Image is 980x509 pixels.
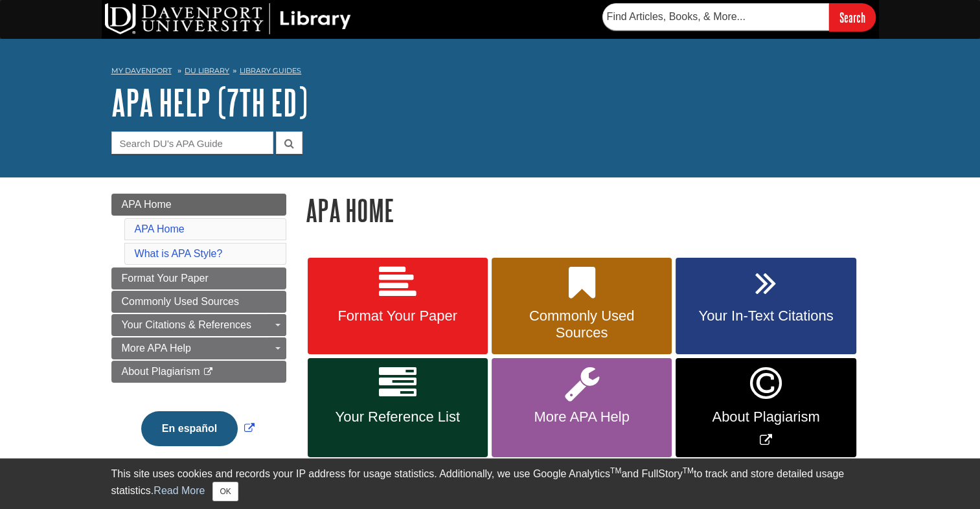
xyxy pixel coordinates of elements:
[501,308,662,341] span: Commonly Used Sources
[212,482,238,501] button: Close
[492,358,672,457] a: More APA Help
[492,258,672,355] a: Commonly Used Sources
[610,466,621,475] sup: TM
[308,358,488,457] a: Your Reference List
[111,194,286,468] div: Guide Page Menu
[676,358,856,457] a: Link opens in new window
[111,65,172,76] a: My Davenport
[829,3,876,31] input: Search
[122,319,251,330] span: Your Citations & References
[122,343,191,354] span: More APA Help
[138,423,258,434] a: Link opens in new window
[111,337,286,359] a: More APA Help
[685,308,846,324] span: Your In-Text Citations
[185,66,229,75] a: DU Library
[602,3,829,30] input: Find Articles, Books, & More...
[111,194,286,216] a: APA Home
[676,258,856,355] a: Your In-Text Citations
[135,223,185,234] a: APA Home
[685,409,846,425] span: About Plagiarism
[122,366,200,377] span: About Plagiarism
[135,248,223,259] a: What is APA Style?
[111,267,286,289] a: Format Your Paper
[111,361,286,383] a: About Plagiarism
[111,314,286,336] a: Your Citations & References
[111,466,869,501] div: This site uses cookies and records your IP address for usage statistics. Additionally, we use Goo...
[308,258,488,355] a: Format Your Paper
[111,62,869,83] nav: breadcrumb
[122,199,172,210] span: APA Home
[154,485,205,496] a: Read More
[240,66,301,75] a: Library Guides
[141,411,238,446] button: En español
[306,194,869,227] h1: APA Home
[317,409,478,425] span: Your Reference List
[203,368,214,376] i: This link opens in a new window
[111,291,286,313] a: Commonly Used Sources
[501,409,662,425] span: More APA Help
[317,308,478,324] span: Format Your Paper
[111,131,273,154] input: Search DU's APA Guide
[683,466,694,475] sup: TM
[122,273,209,284] span: Format Your Paper
[122,296,239,307] span: Commonly Used Sources
[111,82,308,122] a: APA Help (7th Ed)
[602,3,876,31] form: Searches DU Library's articles, books, and more
[105,3,351,34] img: DU Library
